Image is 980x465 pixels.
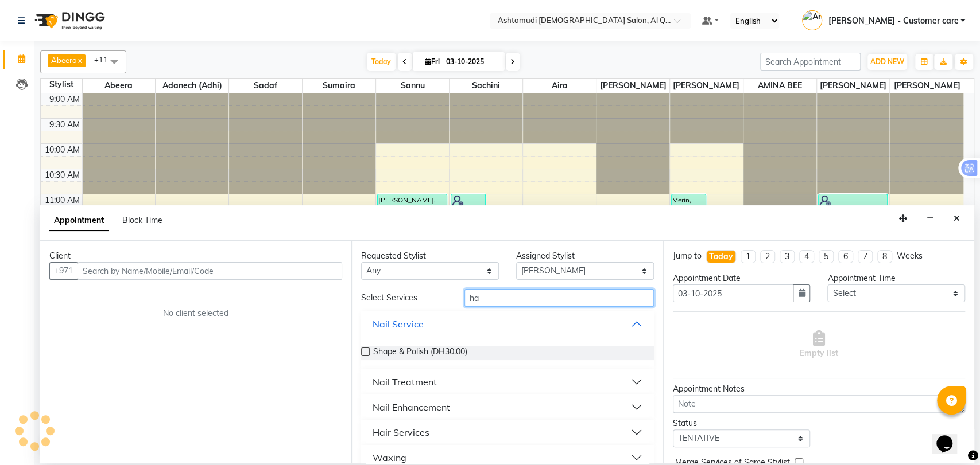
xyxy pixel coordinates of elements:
[42,169,82,181] div: 10:30 AM
[800,330,838,360] span: Empty list
[819,250,834,263] li: 5
[77,56,82,65] a: x
[47,93,82,105] div: 9:00 AM
[817,79,890,93] span: [PERSON_NAME]
[819,194,888,251] div: Rejita, TK01, 11:00 AM-12:10 PM, Roots Color - [MEDICAL_DATA] Free
[49,262,78,280] button: +971
[373,451,406,464] div: Waxing
[760,53,861,71] input: Search Appointment
[709,251,733,263] div: Today
[897,250,923,262] div: Weeks
[303,79,375,93] span: Sumaira
[673,383,965,395] div: Appointment Notes
[353,292,456,304] div: Select Services
[516,250,654,262] div: Assigned Stylist
[890,79,963,93] span: [PERSON_NAME]
[229,79,302,93] span: Sadaf
[673,272,811,284] div: Appointment Date
[367,53,396,71] span: Today
[450,79,522,93] span: Sachini
[77,307,315,319] div: No client selected
[83,79,156,93] span: Abeera
[42,194,82,206] div: 11:00 AM
[366,397,649,417] button: Nail Enhancement
[827,272,965,284] div: Appointment Time
[156,79,228,93] span: Adanech (Adhi)
[464,289,654,307] input: Search by service name
[373,400,450,414] div: Nail Enhancement
[41,79,82,91] div: Stylist
[49,250,342,262] div: Client
[49,210,109,231] span: Appointment
[376,79,449,93] span: Sannu
[673,250,702,262] div: Jump to
[373,375,437,389] div: Nail Treatment
[596,79,669,93] span: [PERSON_NAME]
[670,79,743,93] span: [PERSON_NAME]
[366,372,649,392] button: Nail Treatment
[743,79,816,93] span: AMINA BEE
[373,425,429,439] div: Hair Services
[838,250,853,263] li: 6
[29,5,108,37] img: logo
[47,119,82,131] div: 9:30 AM
[378,194,447,343] div: [PERSON_NAME], TK03, 11:00 AM-02:00 PM, Nano Plastia - Short
[780,250,795,263] li: 3
[948,210,965,228] button: Close
[673,417,811,429] div: Status
[51,56,77,65] span: Abeera
[366,314,649,334] button: Nail Service
[42,144,82,156] div: 10:00 AM
[802,10,822,30] img: Anila Thomas - Customer care
[673,284,794,302] input: yyyy-mm-dd
[741,250,756,263] li: 1
[858,250,873,263] li: 7
[422,57,443,66] span: Fri
[122,215,162,225] span: Block Time
[94,55,117,64] span: +11
[443,53,500,71] input: 2025-10-03
[451,194,485,443] div: [PERSON_NAME] [PERSON_NAME], TK05, 11:00 AM-04:00 PM, Nano Plastia - Short
[799,250,814,263] li: 4
[361,250,499,262] div: Requested Stylist
[932,419,969,454] iframe: chat widget
[870,57,904,66] span: ADD NEW
[672,194,706,226] div: Merin, TK17, 11:00 AM-11:40 AM, Full Arms Waxing,Eyebrow Threading
[373,346,467,360] span: Shape & Polish (DH30.00)
[366,422,649,443] button: Hair Services
[760,250,775,263] li: 2
[373,317,424,331] div: Nail Service
[877,250,892,263] li: 8
[867,54,907,70] button: ADD NEW
[828,15,958,27] span: [PERSON_NAME] - Customer care
[523,79,596,93] span: Aira
[78,262,342,280] input: Search by Name/Mobile/Email/Code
